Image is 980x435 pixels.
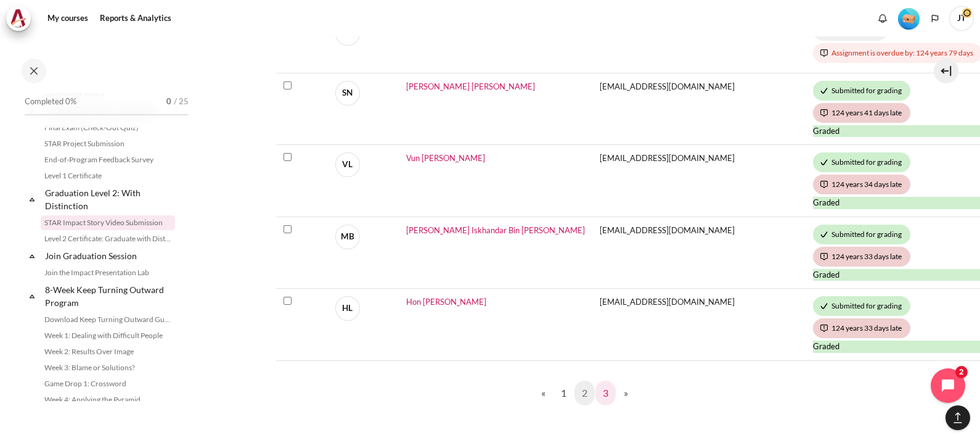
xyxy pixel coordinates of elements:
[406,153,485,163] a: Vun [PERSON_NAME]
[893,7,925,30] a: Level #1
[335,225,365,249] a: MB
[949,6,974,31] span: JT
[595,381,616,405] a: 3
[406,81,535,91] a: [PERSON_NAME] [PERSON_NAME]
[624,386,628,400] span: »
[406,225,585,235] a: [PERSON_NAME] Iskhandar Bin [PERSON_NAME]
[6,6,37,31] a: Architeck Architeck
[276,371,892,415] nav: Page
[335,225,360,249] span: MB
[813,318,910,338] div: 124 years 33 days late
[25,93,189,128] a: Completed 0% 0 / 25
[26,290,38,302] span: Collapse
[813,103,910,123] div: 124 years 41 days late
[592,13,806,73] td: [EMAIL_ADDRESS][DOMAIN_NAME]
[41,392,175,407] a: Week 4: Applying the Pyramid
[616,381,635,405] a: Next page
[43,247,175,264] a: Join Graduation Session
[41,152,175,167] a: End-of-Program Feedback Survey
[26,250,38,262] span: Collapse
[174,96,189,108] span: / 25
[10,9,27,28] img: Architeck
[43,184,175,214] a: Graduation Level 2: With Distinction
[41,312,175,327] a: Download Keep Turning Outward Guide
[41,120,175,135] a: Final Exam (Check-Out Quiz)
[166,96,171,108] span: 0
[335,152,360,177] span: VL
[335,81,365,106] a: SN
[534,381,553,405] a: Previous page
[335,81,360,106] span: SN
[553,381,574,405] a: 1
[592,289,806,361] td: [EMAIL_ADDRESS][DOMAIN_NAME]
[574,381,595,405] a: 2
[41,231,175,246] a: Level 2 Certificate: Graduate with Distinction
[41,136,175,151] a: STAR Project Submission
[813,152,910,172] div: Submitted for grading
[592,217,806,289] td: [EMAIL_ADDRESS][DOMAIN_NAME]
[873,9,892,28] div: Show notification window with no new notifications
[41,328,175,343] a: Week 1: Dealing with Difficult People
[813,81,910,101] div: Submitted for grading
[898,8,920,30] img: Level #1
[96,6,176,31] a: Reports & Analytics
[26,193,38,205] span: Collapse
[41,215,175,230] a: STAR Impact Story Video Submission
[25,96,76,108] span: Completed 0%
[813,296,910,316] div: Submitted for grading
[592,73,806,145] td: [EMAIL_ADDRESS][DOMAIN_NAME]
[335,152,365,177] a: VL
[43,281,175,311] a: 8-Week Keep Turning Outward Program
[813,175,910,194] div: 124 years 34 days late
[41,265,175,280] a: Join the Impact Presentation Lab
[926,9,944,28] button: Languages
[335,296,365,321] a: HL
[335,296,360,321] span: HL
[813,247,910,267] div: 124 years 33 days late
[949,6,974,31] a: User menu
[41,360,175,375] a: Week 3: Blame or Solutions?
[592,145,806,217] td: [EMAIL_ADDRESS][DOMAIN_NAME]
[41,376,175,391] a: Game Drop 1: Crossword
[898,7,920,30] div: Level #1
[541,386,545,400] span: «
[41,344,175,359] a: Week 2: Results Over Image
[945,405,970,430] button: [[backtotopbutton]]
[43,6,92,31] a: My courses
[406,297,486,307] a: Hon [PERSON_NAME]
[41,168,175,183] a: Level 1 Certificate
[813,225,910,244] div: Submitted for grading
